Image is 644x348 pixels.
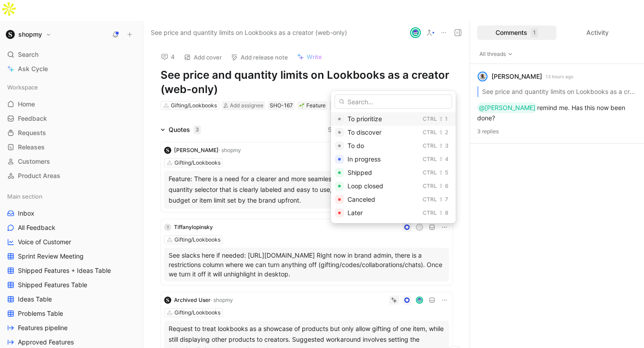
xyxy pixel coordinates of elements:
[445,141,449,150] div: 3
[423,155,437,164] div: Ctrl
[347,155,381,163] span: In progress
[423,168,437,177] div: Ctrl
[347,128,381,136] span: To discover
[347,195,375,203] span: Canceled
[439,168,443,177] div: ⇧
[439,208,443,217] div: ⇧
[439,155,443,164] div: ⇧
[445,182,449,191] div: 6
[439,115,443,123] div: ⇧
[423,128,437,137] div: Ctrl
[445,115,448,123] div: 1
[347,209,363,216] span: Later
[423,195,437,204] div: Ctrl
[347,142,364,149] span: To do
[439,141,443,150] div: ⇧
[347,182,383,190] span: Loop closed
[423,208,437,217] div: Ctrl
[439,195,443,204] div: ⇧
[335,94,452,109] input: Search...
[445,208,449,217] div: 8
[445,168,448,177] div: 5
[445,155,449,164] div: 4
[423,141,437,150] div: Ctrl
[445,128,448,137] div: 2
[445,195,448,204] div: 7
[439,182,443,191] div: ⇧
[347,169,372,176] span: Shipped
[347,115,382,123] span: To prioritize
[423,182,437,191] div: Ctrl
[423,115,437,123] div: Ctrl
[439,128,443,137] div: ⇧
